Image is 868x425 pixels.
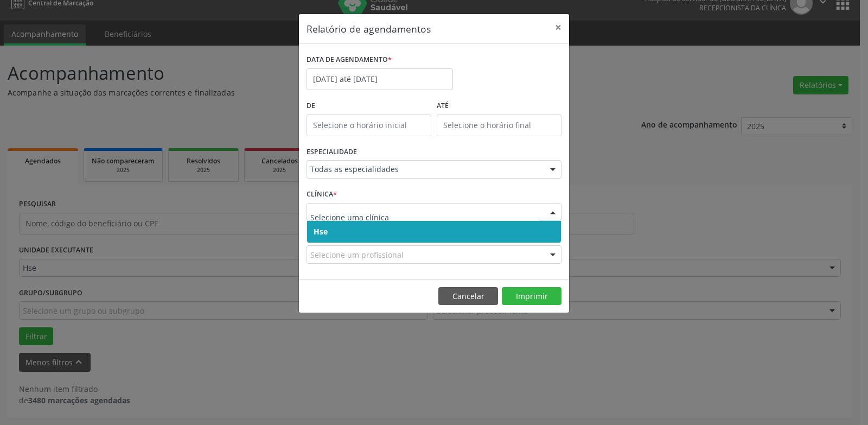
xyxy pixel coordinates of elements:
label: DATA DE AGENDAMENTO [307,52,392,68]
input: Selecione uma clínica [310,207,539,229]
label: ESPECIALIDADE [307,144,357,161]
input: Selecione o horário final [437,115,561,136]
button: Close [547,14,569,41]
button: Imprimir [502,287,561,306]
input: Selecione o horário inicial [307,115,431,136]
label: CLÍNICA [307,186,337,203]
span: Selecione um profissional [310,249,404,261]
span: Todas as especialidades [310,164,539,175]
input: Selecione uma data ou intervalo [307,68,453,90]
label: ATÉ [437,98,561,115]
button: Cancelar [438,287,498,306]
span: Hse [314,226,328,237]
h5: Relatório de agendamentos [307,22,431,36]
label: De [307,98,431,115]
